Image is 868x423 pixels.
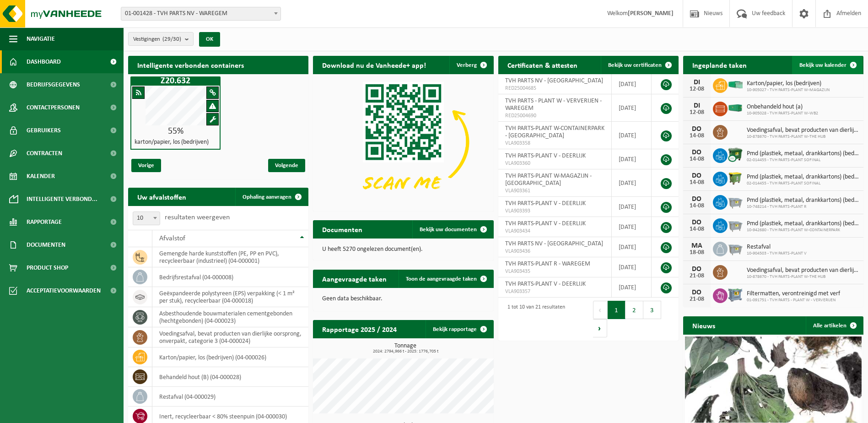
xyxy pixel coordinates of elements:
span: 02-014455 - TVH PARTS-PLANT SOFINAL [747,181,859,186]
div: 55% [131,127,220,136]
button: Verberg [449,56,493,74]
span: 10-942680 - TVH PARTS-PLANT W-CONTAINERPARK [747,228,859,233]
span: 01-001428 - TVH PARTS NV - WAREGEM [121,7,280,20]
span: Afvalstof [159,235,185,242]
button: Vestigingen(29/30) [128,32,194,46]
div: 12-08 [688,109,706,116]
span: 10-904503 - TVH PARTS-PLANT V [747,251,807,256]
span: Bekijk uw documenten [420,227,477,233]
p: Geen data beschikbaar. [322,296,484,302]
a: Bekijk uw documenten [412,220,493,239]
span: Navigatie [27,27,55,50]
td: [DATE] [612,74,652,94]
a: Bekijk rapportage [426,320,493,338]
span: VLA903358 [505,140,604,147]
span: Voedingsafval, bevat producten van dierlijke oorsprong, onverpakt, categorie 3 [747,127,859,134]
span: 10 [133,211,160,225]
td: [DATE] [612,197,652,217]
span: 2024: 2794,966 t - 2025: 1776,705 t [318,349,493,354]
img: WB-1100-HPE-GN-50 [728,170,743,186]
td: [DATE] [612,257,652,277]
span: 10-878670 - TVH PARTS-PLANT W-THE HUB [747,274,859,280]
button: 1 [608,301,625,319]
span: Gebruikers [27,119,61,142]
img: WB-2500-GAL-GY-01 [728,240,743,256]
div: 21-08 [688,273,706,279]
span: 10 [133,212,160,225]
div: 12-08 [688,86,706,92]
span: TVH PARTS-PLANT V - DEERLIJK [505,281,586,287]
img: HK-XC-40-GN-00 [728,104,743,112]
span: 10-905027 - TVH PARTS-PLANT W-MAGAZIJN [747,87,830,93]
button: 2 [625,301,643,319]
span: Pmd (plastiek, metaal, drankkartons) (bedrijven) [747,174,859,181]
count: (29/30) [162,36,181,42]
td: [DATE] [612,237,652,257]
div: DO [688,219,706,226]
span: Pmd (plastiek, metaal, drankkartons) (bedrijven) [747,220,859,228]
div: 14-08 [688,203,706,209]
span: 10-878670 - TVH PARTS-PLANT W-THE HUB [747,134,859,140]
span: Dashboard [27,50,61,73]
div: 14-08 [688,133,706,139]
div: DO [688,149,706,156]
span: TVH PARTS-PLANT V - DEERLIJK [505,200,586,207]
div: 14-08 [688,156,706,163]
span: Contactpersonen [27,96,80,119]
span: Onbehandeld hout (a) [747,103,818,111]
div: DO [688,266,706,273]
span: Karton/papier, los (bedrijven) [747,80,830,87]
div: DO [688,125,706,133]
span: Product Shop [27,256,68,279]
h4: karton/papier, los (bedrijven) [135,139,209,146]
td: [DATE] [612,169,652,197]
td: [DATE] [612,277,652,298]
img: WB-1100-CU [728,147,743,163]
span: VLA903357 [505,288,604,295]
span: Pmd (plastiek, metaal, drankkartons) (bedrijven) [747,197,859,204]
td: bedrijfsrestafval (04-000008) [152,267,308,287]
span: TVH PARTS NV - [GEOGRAPHIC_DATA] [505,77,603,84]
strong: [PERSON_NAME] [628,10,674,17]
span: VLA903436 [505,248,604,255]
div: DI [688,102,706,109]
h2: Nieuws [683,316,724,334]
td: behandeld hout (B) (04-000028) [152,367,308,387]
h3: Tonnage [318,343,493,354]
span: Rapportage [27,211,62,233]
span: TVH PARTS-PLANT W-MAGAZIJN - [GEOGRAPHIC_DATA] [505,173,592,187]
td: restafval (04-000029) [152,387,308,407]
img: Download de VHEPlus App [313,74,493,210]
span: 01-001428 - TVH PARTS NV - WAREGEM [121,7,281,21]
p: U heeft 5270 ongelezen document(en). [322,246,484,253]
a: Toon de aangevraagde taken [399,270,493,288]
span: Vestigingen [133,33,181,46]
td: geëxpandeerde polystyreen (EPS) verpakking (< 1 m² per stuk), recycleerbaar (04-000018) [152,287,308,307]
span: 10-748214 - TVH PARTS-PLANT R [747,204,859,210]
h2: Download nu de Vanheede+ app! [313,56,435,74]
td: [DATE] [612,122,652,149]
span: VLA903361 [505,187,604,195]
span: TVH PARTS NV - [GEOGRAPHIC_DATA] [505,240,603,247]
h2: Intelligente verbonden containers [128,56,308,74]
td: voedingsafval, bevat producten van dierlijke oorsprong, onverpakt, categorie 3 (04-000024) [152,327,308,347]
div: 21-08 [688,296,706,303]
a: Bekijk uw kalender [792,56,863,74]
button: 3 [643,301,661,319]
h2: Rapportage 2025 / 2024 [313,320,406,338]
div: DO [688,172,706,179]
label: resultaten weergeven [165,214,230,221]
span: Vorige [131,159,161,172]
span: Kalender [27,165,55,188]
span: Volgende [268,159,305,172]
span: Bekijk uw certificaten [608,62,662,68]
td: gemengde harde kunststoffen (PE, PP en PVC), recycleerbaar (industrieel) (04-000001) [152,247,308,267]
div: 1 tot 10 van 21 resultaten [503,300,565,338]
span: Bedrijfsgegevens [27,73,80,96]
span: Documenten [27,233,65,256]
h2: Documenten [313,220,372,238]
span: VLA903360 [505,160,604,167]
span: Ophaling aanvragen [243,194,291,200]
a: Bekijk uw certificaten [601,56,678,74]
td: [DATE] [612,149,652,169]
